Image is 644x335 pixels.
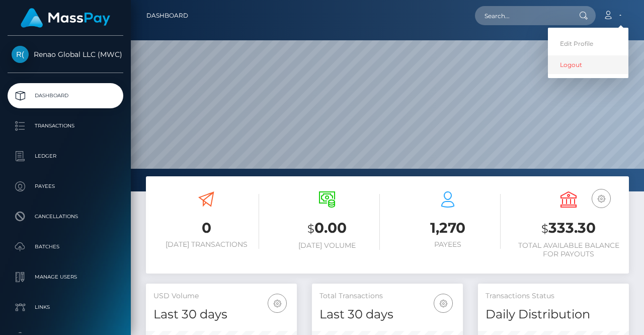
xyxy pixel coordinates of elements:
[8,264,123,290] a: Manage Users
[307,222,314,236] small: $
[8,204,123,229] a: Cancellations
[8,144,123,169] a: Ledger
[548,34,628,53] a: Edit Profile
[146,5,188,26] a: Dashboard
[153,240,259,249] h6: [DATE] Transactions
[486,306,621,323] h4: Daily Distribution
[12,300,119,315] p: Links
[8,83,123,108] a: Dashboard
[21,8,110,28] img: MassPay Logo
[486,291,621,301] h5: Transactions Status
[12,239,119,254] p: Batches
[8,113,123,139] a: Transactions
[8,234,123,259] a: Batches
[12,209,119,224] p: Cancellations
[541,222,548,236] small: $
[548,55,628,74] a: Logout
[516,241,621,258] h6: Total Available Balance for Payouts
[153,291,289,301] h5: USD Volume
[395,218,501,238] h3: 1,270
[516,218,621,239] h3: 333.30
[8,50,123,59] span: Renao Global LLC (MWC)
[319,291,455,301] h5: Total Transactions
[319,306,455,323] h4: Last 30 days
[8,295,123,320] a: Links
[153,306,289,323] h4: Last 30 days
[12,118,119,133] p: Transactions
[12,179,119,194] p: Payees
[12,149,119,164] p: Ledger
[475,6,570,25] input: Search...
[12,270,119,285] p: Manage Users
[274,218,380,239] h3: 0.00
[12,46,29,63] img: Renao Global LLC (MWC)
[395,240,501,249] h6: Payees
[274,241,380,250] h6: [DATE] Volume
[153,218,259,238] h3: 0
[8,174,123,199] a: Payees
[12,88,119,103] p: Dashboard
